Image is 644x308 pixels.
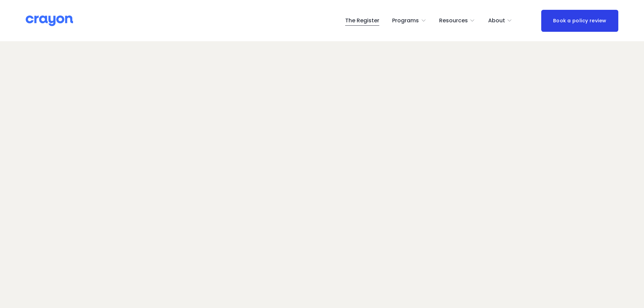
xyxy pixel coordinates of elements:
span: About [488,16,505,26]
span: Programs [392,16,419,26]
a: The Register [345,15,379,26]
a: folder dropdown [392,15,426,26]
a: Book a policy review [541,10,618,32]
a: folder dropdown [439,15,475,26]
span: Resources [439,16,468,26]
a: folder dropdown [488,15,512,26]
img: Crayon [26,15,73,27]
